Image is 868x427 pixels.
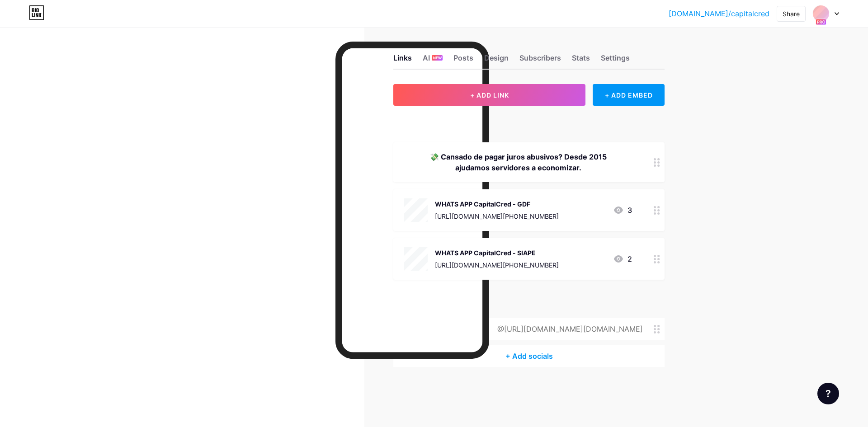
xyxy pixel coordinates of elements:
[470,91,509,99] span: + ADD LINK
[393,301,665,311] div: SOCIALS
[613,253,632,264] div: 2
[433,55,442,61] span: NEW
[601,52,630,69] div: Settings
[404,151,632,173] div: 💸 Cansado de pagar juros abusivos? Desde 2015 ajudamos servidores a economizar.
[519,52,561,69] div: Subscribers
[483,324,654,334] div: @[URL][DOMAIN_NAME][DOMAIN_NAME]
[435,260,559,270] div: [URL][DOMAIN_NAME][PHONE_NUMBER]
[435,248,559,258] div: WHATS APP CapitalCred - SIAPE
[393,52,412,69] div: Links
[572,52,590,69] div: Stats
[484,52,509,69] div: Design
[435,211,559,221] div: [URL][DOMAIN_NAME][PHONE_NUMBER]
[593,84,665,106] div: + ADD EMBED
[453,52,473,69] div: Posts
[435,199,559,209] div: WHATS APP CapitalCred - GDF
[613,205,632,216] div: 3
[393,84,585,106] button: + ADD LINK
[783,9,800,19] div: Share
[669,8,769,19] a: [DOMAIN_NAME]/capitalcred
[393,345,665,367] div: + Add socials
[423,52,443,69] div: AI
